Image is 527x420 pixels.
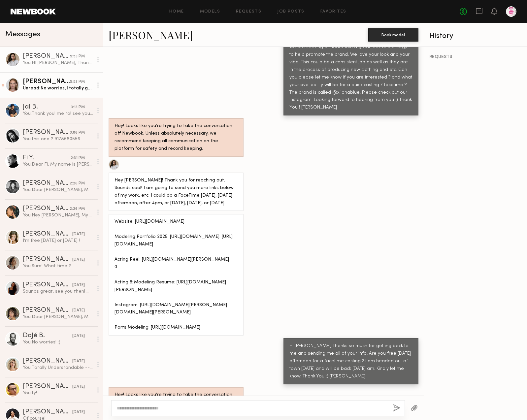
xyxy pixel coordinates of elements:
div: Hey! Looks like you’re trying to take the conversation off Newbook. Unless absolutely necessary, ... [115,122,238,153]
div: [PERSON_NAME] [23,256,72,263]
div: [DATE] [72,409,85,415]
div: [PERSON_NAME] [23,129,70,136]
div: You: No worries! :) [23,339,93,345]
div: 2:26 PM [70,206,85,212]
a: Favorites [320,10,346,14]
div: [PERSON_NAME] [23,358,72,365]
a: Job Posts [277,10,305,14]
div: [PERSON_NAME] [23,231,72,238]
div: [PERSON_NAME] [23,180,70,187]
div: 5:53 PM [70,53,85,60]
div: [DATE] [72,231,85,238]
div: You: Hey [PERSON_NAME], My name is [PERSON_NAME] @gabriellerevere. I am a fashion / beauty photog... [23,212,93,218]
div: 2:31 PM [71,155,85,161]
div: History [429,32,522,40]
div: You: Dear Fi, My name is [PERSON_NAME] @gabriellerevere. I am a fashion / beauty photographer in ... [23,161,93,168]
div: I’m free [DATE] or [DATE] ! [23,238,93,244]
div: 5:53 PM [70,79,85,85]
div: [DATE] [72,282,85,288]
div: You: Thank you! me to! see you then! [23,111,93,117]
div: [PERSON_NAME] [23,79,70,85]
div: [PERSON_NAME] [23,53,70,60]
div: Hey [PERSON_NAME]! Thank you for reaching out. Sounds cool! I am going to send you more links bel... [115,177,238,207]
a: Book model [368,32,418,37]
div: Website: [URL][DOMAIN_NAME] Modeling Portfolio 2025: [URL][DOMAIN_NAME]: [URL][DOMAIN_NAME] Actin... [115,218,238,332]
span: Messages [5,31,40,38]
div: Dear [PERSON_NAME], My name is [PERSON_NAME] @gabriellerevere. I am a fashion / beauty photograph... [289,13,412,112]
div: 3:06 PM [70,130,85,136]
div: [DATE] [72,257,85,263]
a: Requests [236,10,261,14]
div: DaJé B. [23,333,72,339]
div: [PERSON_NAME] [23,307,72,314]
div: You: Totally Understandable -- I am on the Upper east side on [GEOGRAPHIC_DATA]. The 6 train to E... [23,365,93,371]
div: [DATE] [72,358,85,365]
a: [PERSON_NAME] [109,28,193,42]
div: You: Dear [PERSON_NAME], My name is [PERSON_NAME] @gabriellerevere. I am a fashion / beauty photo... [23,187,93,193]
div: Fi Y. [23,155,71,161]
div: [DATE] [72,384,85,390]
button: Book model [368,28,418,42]
div: 3:13 PM [71,104,85,111]
a: Home [169,10,184,14]
div: HI [PERSON_NAME], Thanks so much for getting back to me and sending me all of your info! Are you ... [289,342,412,380]
div: Unread: No worries, I totally get it. Best of luck on this project! [23,85,93,91]
div: You: ty! [23,390,93,396]
div: [PERSON_NAME] [23,409,72,415]
div: You: this one ? 9178680556 [23,136,93,142]
div: Jal B. [23,104,71,111]
div: Sounds great, see you then! My mobile is [PHONE_NUMBER]. Thank you! [PERSON_NAME] [23,288,93,295]
a: Models [200,10,220,14]
div: REQUESTS [429,55,522,59]
div: [PERSON_NAME] [23,206,70,212]
div: You: Sure! What time ? [23,263,93,269]
div: [DATE] [72,307,85,314]
div: [PERSON_NAME] [23,383,72,390]
div: [DATE] [72,333,85,339]
div: You: Dear [PERSON_NAME], My name is [PERSON_NAME] @gabriellerevere. I am a fashion / beauty photo... [23,314,93,320]
div: You: HI [PERSON_NAME], Thanks so much for getting back to me and sending me all of your info! Are... [23,60,93,66]
div: 2:26 PM [70,180,85,187]
div: [PERSON_NAME] [23,282,72,288]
